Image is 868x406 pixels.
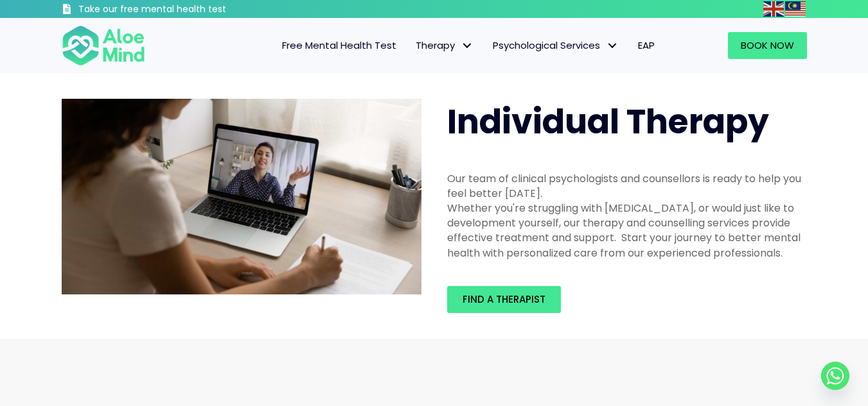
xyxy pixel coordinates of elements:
[62,24,145,67] img: Aloe mind Logo
[62,99,421,295] img: Therapy online individual
[763,1,785,16] a: English
[785,1,807,16] a: Malay
[628,32,664,59] a: EAP
[78,3,295,16] h3: Take our free mental health test
[282,38,396,52] span: Free Mental Health Test
[162,32,664,59] nav: Menu
[821,362,849,390] a: Whatsapp
[728,32,807,59] a: Book Now
[447,171,807,201] div: Our team of clinical psychologists and counsellors is ready to help you feel better [DATE].
[603,37,622,55] span: Psychological Services: submenu
[62,3,295,18] a: Take our free mental health test
[763,1,784,17] img: en
[483,32,628,59] a: Psychological ServicesPsychological Services: submenu
[741,38,794,52] span: Book Now
[638,38,655,52] span: EAP
[493,38,619,52] span: Psychological Services
[463,292,545,306] span: Find a therapist
[447,98,769,145] span: Individual Therapy
[447,286,561,313] a: Find a therapist
[406,32,483,59] a: TherapyTherapy: submenu
[447,201,807,260] div: Whether you're struggling with [MEDICAL_DATA], or would just like to development yourself, our th...
[416,38,474,52] span: Therapy
[272,32,406,59] a: Free Mental Health Test
[458,37,477,55] span: Therapy: submenu
[785,1,806,17] img: ms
